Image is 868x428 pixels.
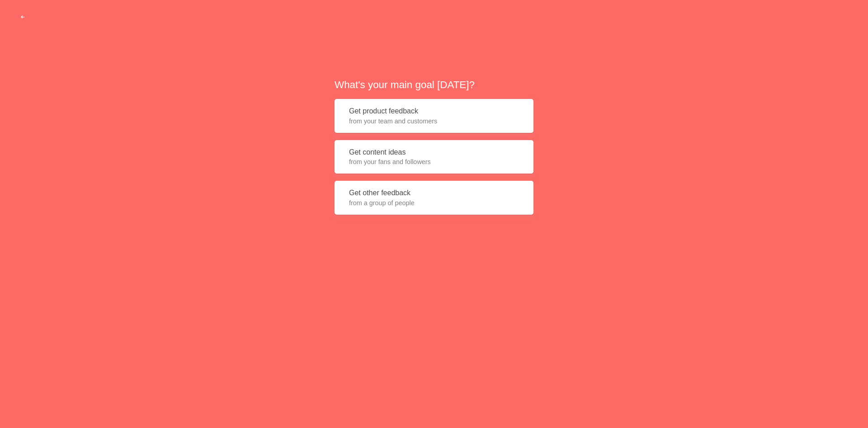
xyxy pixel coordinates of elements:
[349,198,519,207] span: from a group of people
[349,117,519,126] span: from your team and customers
[335,140,533,174] button: Get content ideasfrom your fans and followers
[335,99,533,133] button: Get product feedbackfrom your team and customers
[349,157,519,166] span: from your fans and followers
[335,181,533,215] button: Get other feedbackfrom a group of people
[335,78,533,92] h2: What's your main goal [DATE]?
